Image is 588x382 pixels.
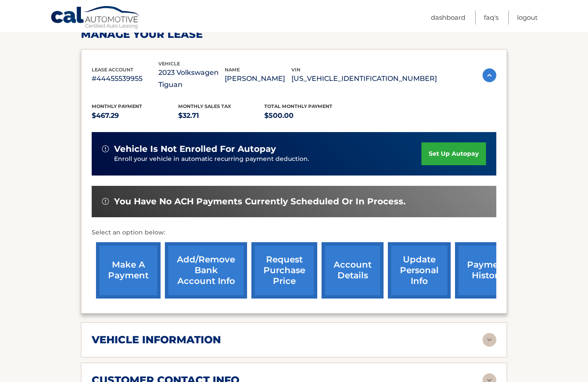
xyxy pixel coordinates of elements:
[92,110,178,122] p: $467.29
[102,198,109,205] img: alert-white.svg
[388,242,451,299] a: update personal info
[165,242,247,299] a: Add/Remove bank account info
[421,142,486,165] a: set up autopay
[114,196,405,207] span: You have no ACH payments currently scheduled or in process.
[431,10,465,25] a: Dashboard
[225,67,240,73] span: name
[102,145,109,152] img: alert-white.svg
[158,61,180,67] span: vehicle
[50,6,141,31] a: Cal Automotive
[484,10,498,25] a: FAQ's
[92,228,496,238] p: Select an option below:
[92,73,158,85] p: #44455539955
[291,67,300,73] span: vin
[92,103,142,109] span: Monthly Payment
[225,73,291,85] p: [PERSON_NAME]
[264,103,332,109] span: Total Monthly Payment
[96,242,161,299] a: make a payment
[178,110,265,122] p: $32.71
[322,242,384,299] a: account details
[455,242,520,299] a: payment history
[483,68,496,82] img: accordion-active.svg
[92,333,221,346] h2: vehicle information
[158,67,225,91] p: 2023 Volkswagen Tiguan
[251,242,317,299] a: request purchase price
[114,154,421,164] p: Enroll your vehicle in automatic recurring payment deduction.
[178,103,231,109] span: Monthly sales Tax
[264,110,351,122] p: $500.00
[114,144,276,154] span: vehicle is not enrolled for autopay
[81,28,507,41] h2: Manage Your Lease
[517,10,538,25] a: Logout
[291,73,437,85] p: [US_VEHICLE_IDENTIFICATION_NUMBER]
[483,333,496,347] img: accordion-rest.svg
[92,67,133,73] span: lease account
